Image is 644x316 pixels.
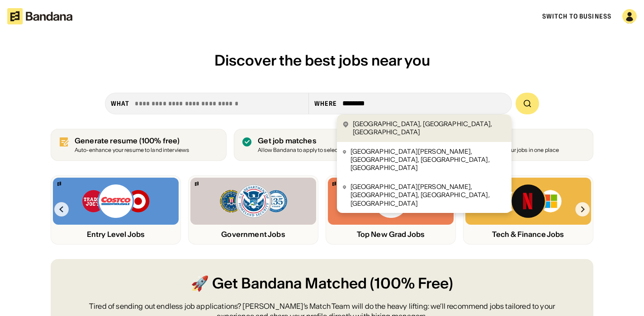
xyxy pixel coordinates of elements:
[188,175,318,245] a: Bandana logoFBI, DHS, MWRD logosGovernment Jobs
[214,51,430,70] span: Discover the best jobs near you
[234,129,410,161] a: Get job matches Allow Bandana to apply to select jobs on your behalf
[7,8,72,24] img: Bandana logotype
[53,230,179,239] div: Entry Level Jobs
[51,129,227,161] a: Generate resume (100% free)Auto-enhance your resume to land interviews
[326,175,456,245] a: Bandana logoCapital One, Google, Delta logosTop New Grad Jobs
[463,175,593,245] a: Bandana logoBank of America, Netflix, Microsoft logosTech & Finance Jobs
[81,183,150,219] img: Trader Joe’s, Costco, Target logos
[57,182,61,186] img: Bandana logo
[370,274,453,294] span: (100% Free)
[111,99,129,108] div: what
[190,230,316,239] div: Government Jobs
[139,136,180,145] span: (100% free)
[328,230,454,239] div: Top New Grad Jobs
[350,183,507,208] div: [GEOGRAPHIC_DATA][PERSON_NAME], [GEOGRAPHIC_DATA], [GEOGRAPHIC_DATA], [GEOGRAPHIC_DATA]
[75,147,189,153] div: Auto-enhance your resume to land interviews
[542,12,611,20] a: Switch to Business
[54,202,69,217] img: Left Arrow
[191,274,367,294] span: 🚀 Get Bandana Matched
[195,182,199,186] img: Bandana logo
[51,175,181,245] a: Bandana logoTrader Joe’s, Costco, Target logosEntry Level Jobs
[75,137,189,145] div: Generate resume
[575,202,590,217] img: Right Arrow
[219,183,288,219] img: FBI, DHS, MWRD logos
[258,137,388,145] div: Get job matches
[314,99,337,108] div: Where
[258,147,388,153] div: Allow Bandana to apply to select jobs on your behalf
[494,183,563,219] img: Bank of America, Netflix, Microsoft logos
[350,147,507,172] div: [GEOGRAPHIC_DATA][PERSON_NAME], [GEOGRAPHIC_DATA], [GEOGRAPHIC_DATA], [GEOGRAPHIC_DATA]
[332,182,336,186] img: Bandana logo
[465,230,591,239] div: Tech & Finance Jobs
[353,120,506,136] div: [GEOGRAPHIC_DATA], [GEOGRAPHIC_DATA], [GEOGRAPHIC_DATA]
